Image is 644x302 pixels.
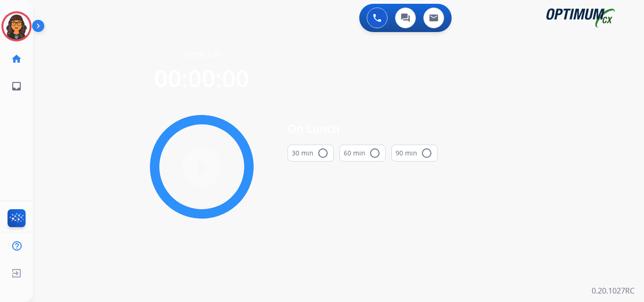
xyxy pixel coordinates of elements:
mat-icon: home [11,53,22,65]
span: 00:00:00 [154,62,249,94]
mat-icon: inbox [11,81,22,92]
button: 60 min [339,145,386,162]
button: 30 min [288,145,334,162]
p: 0.20.1027RC [592,285,635,296]
span: Time left [183,48,221,61]
span: On Lunch [288,120,438,137]
mat-icon: radio_button_unchecked [369,147,380,159]
button: 90 min [391,145,438,162]
mat-icon: radio_button_unchecked [421,147,432,159]
img: avatar [3,13,30,40]
mat-icon: radio_button_unchecked [317,147,329,159]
